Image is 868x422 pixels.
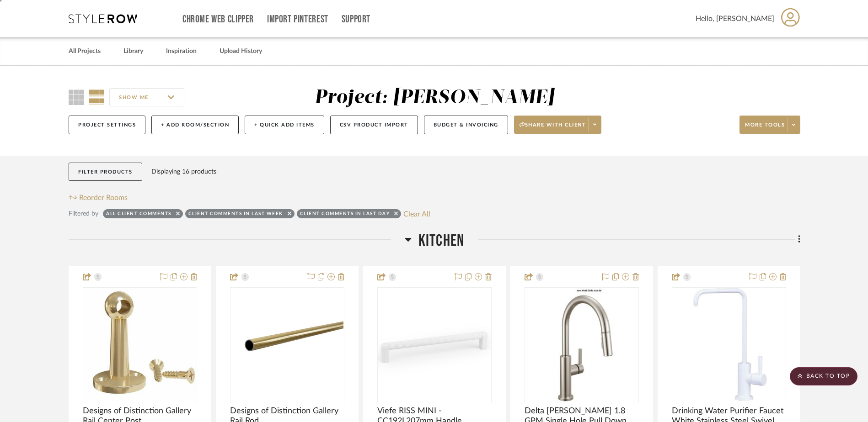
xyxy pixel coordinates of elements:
[543,288,620,402] img: Delta Nicoli 1.8 GPM Single Hole Pull Down Kitchen Faucet - Includes Escutcheon
[69,192,128,203] button: Reorder Rooms
[84,289,196,401] img: Designs of Distinction Gallery Rail Center Post
[182,16,254,23] a: Chrome Web Clipper
[69,116,145,134] button: Project Settings
[231,289,343,401] img: Designs of Distinction Gallery Rail Rod
[403,208,430,220] button: Clear All
[166,45,197,58] a: Inspiration
[514,116,602,134] button: Share with client
[672,288,786,403] div: 0
[315,88,554,107] div: Project: [PERSON_NAME]
[745,121,785,135] span: More tools
[300,211,390,220] div: Client Comments in last day
[739,116,800,134] button: More tools
[106,211,171,220] div: All Client Comments
[151,163,216,181] div: Displaying 16 products
[220,45,262,58] a: Upload History
[418,231,464,251] span: Kitchen
[188,211,283,220] div: Client Comments in last week
[123,45,143,58] a: Library
[69,209,98,219] div: Filtered by
[230,288,344,403] div: 0
[520,121,586,135] span: Share with client
[267,16,328,23] a: Import Pinterest
[342,16,370,23] a: Support
[525,288,638,403] div: 0
[790,367,857,385] scroll-to-top-button: BACK TO TOP
[69,163,142,181] button: Filter Products
[245,116,324,134] button: + Quick Add Items
[424,116,508,134] button: Budget & Invoicing
[378,289,491,401] img: Viefe RISS MINI - CC192L207mm Handle
[79,192,128,203] span: Reorder Rooms
[83,288,197,403] div: 0
[69,45,101,58] a: All Projects
[696,13,774,24] span: Hello, [PERSON_NAME]
[330,116,418,134] button: CSV Product Import
[684,288,774,402] img: Drinking Water Purifier Faucet White Stainless Steel Swivel Kitchen Water Filter Faucet-B
[151,116,239,134] button: + Add Room/Section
